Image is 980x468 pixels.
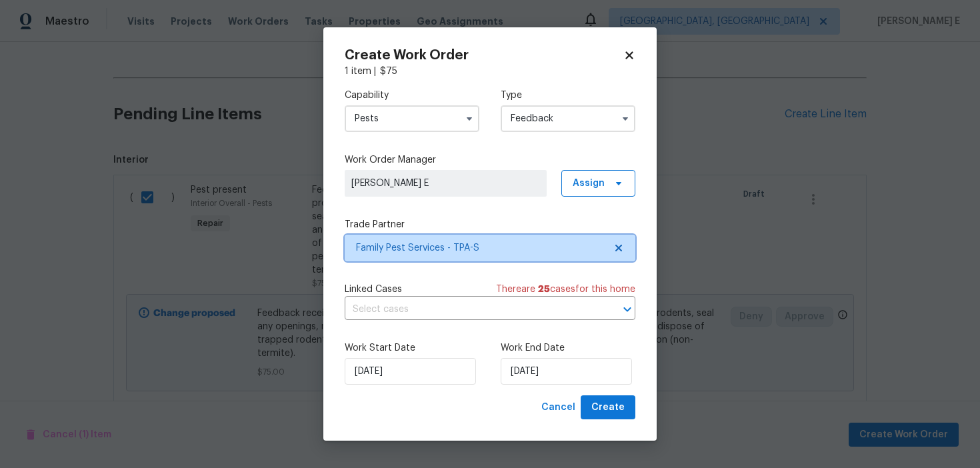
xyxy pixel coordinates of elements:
span: Create [591,399,625,416]
span: 25 [538,285,550,294]
button: Show options [461,111,477,127]
button: Create [581,395,635,420]
button: Show options [617,111,633,127]
button: Open [618,300,637,319]
span: $ 75 [380,67,397,76]
input: Select cases [345,299,598,320]
button: Cancel [536,395,581,420]
div: 1 item | [345,65,635,78]
label: Work Order Manager [345,153,635,167]
h2: Create Work Order [345,49,623,62]
span: [PERSON_NAME] E [351,177,540,190]
span: Linked Cases [345,283,402,296]
input: Select... [501,105,635,132]
span: Cancel [541,399,575,416]
label: Work End Date [501,341,635,355]
span: Family Pest Services - TPA-S [356,241,605,255]
label: Capability [345,89,479,102]
input: Select... [345,105,479,132]
label: Trade Partner [345,218,635,231]
input: M/D/YYYY [345,358,476,385]
span: There are case s for this home [496,283,635,296]
input: M/D/YYYY [501,358,632,385]
label: Type [501,89,635,102]
label: Work Start Date [345,341,479,355]
span: Assign [573,177,605,190]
